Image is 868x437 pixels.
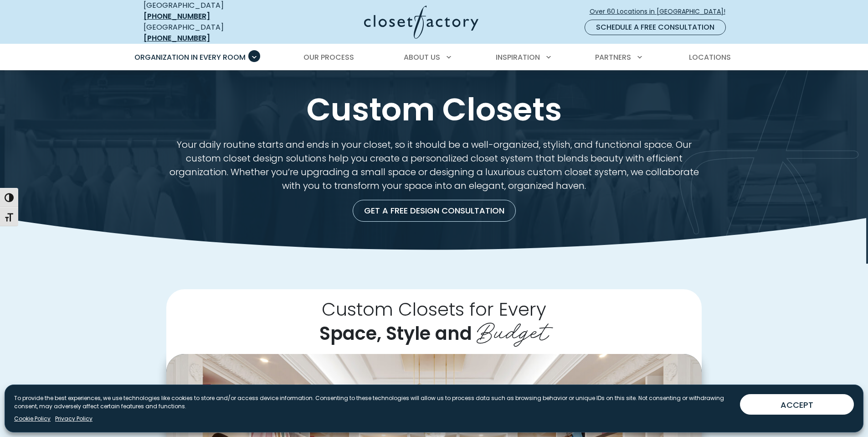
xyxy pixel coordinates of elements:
[585,20,726,35] a: Schedule a Free Consultation
[134,52,246,62] span: Organization in Every Room
[14,415,51,423] a: Cookie Policy
[496,52,540,62] span: Inspiration
[128,45,740,70] nav: Primary Menu
[144,33,210,43] a: [PHONE_NUMBER]
[404,52,440,62] span: About Us
[589,4,733,20] a: Over 60 Locations in [GEOGRAPHIC_DATA]!
[166,138,702,192] p: Your daily routine starts and ends in your closet, so it should be a well-organized, stylish, and...
[55,415,92,423] a: Privacy Policy
[14,394,733,411] p: To provide the best experiences, we use technologies like cookies to store and/or access device i...
[689,52,731,62] span: Locations
[142,92,727,127] h1: Custom Closets
[477,311,549,348] span: Budget
[364,5,478,39] img: Closet Factory Logo
[353,200,516,222] a: Get a Free Design Consultation
[319,321,472,346] span: Space, Style and
[740,394,854,415] button: ACCEPT
[144,11,210,21] a: [PHONE_NUMBER]
[595,52,631,62] span: Partners
[590,7,733,16] span: Over 60 Locations in [GEOGRAPHIC_DATA]!
[303,52,354,62] span: Our Process
[322,297,546,322] span: Custom Closets for Every
[144,22,276,44] div: [GEOGRAPHIC_DATA]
